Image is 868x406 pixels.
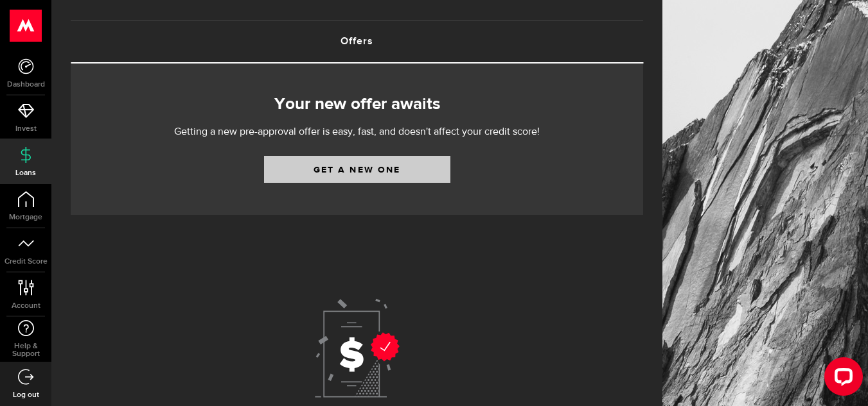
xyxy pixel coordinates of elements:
[71,20,643,63] ul: Tabs Navigation
[90,91,624,118] h2: Your new offer awaits
[264,156,450,183] a: Get a new one
[814,352,868,406] iframe: LiveChat chat widget
[136,124,579,140] p: Getting a new pre-approval offer is easy, fast, and doesn't affect your credit score!
[71,21,643,62] a: Offers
